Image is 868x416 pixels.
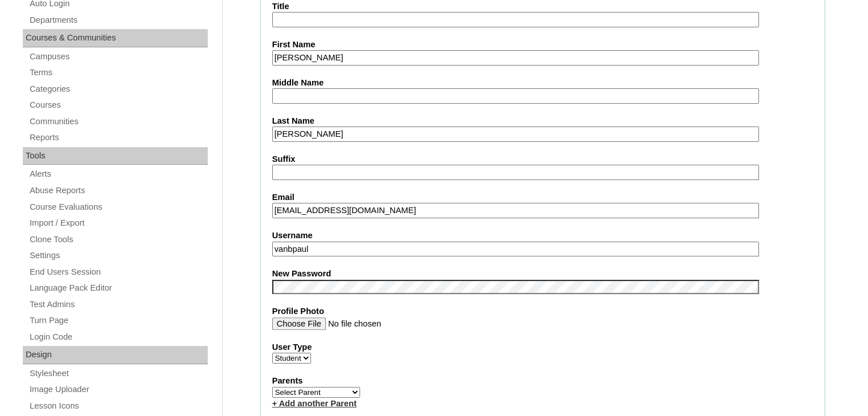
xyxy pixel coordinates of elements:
a: Reports [29,130,208,145]
label: Suffix [272,153,813,165]
div: Design [23,346,208,364]
label: Middle Name [272,77,813,89]
a: Lesson Icons [29,399,208,413]
a: Communities [29,115,208,129]
a: Turn Page [29,313,208,328]
label: First Name [272,39,813,51]
a: Alerts [29,167,208,181]
a: Clone Tools [29,233,208,247]
label: Last Name [272,115,813,127]
a: + Add another Parent [272,399,357,408]
a: Settings [29,248,208,263]
label: Username [272,230,813,242]
a: Courses [29,98,208,112]
div: Tools [23,147,208,165]
a: Import / Export [29,216,208,230]
a: Stylesheet [29,366,208,381]
div: Courses & Communities [23,29,208,47]
label: Email [272,191,813,203]
label: Parents [272,375,813,387]
label: New Password [272,268,813,280]
a: Image Uploader [29,382,208,397]
label: Title [272,1,813,13]
a: Terms [29,66,208,80]
label: Profile Photo [272,305,813,317]
a: Login Code [29,330,208,344]
a: Language Pack Editor [29,281,208,295]
a: Campuses [29,50,208,64]
a: Course Evaluations [29,200,208,214]
a: Abuse Reports [29,183,208,198]
a: Test Admins [29,297,208,312]
label: User Type [272,341,813,353]
a: End Users Session [29,265,208,279]
a: Categories [29,82,208,96]
a: Departments [29,13,208,27]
